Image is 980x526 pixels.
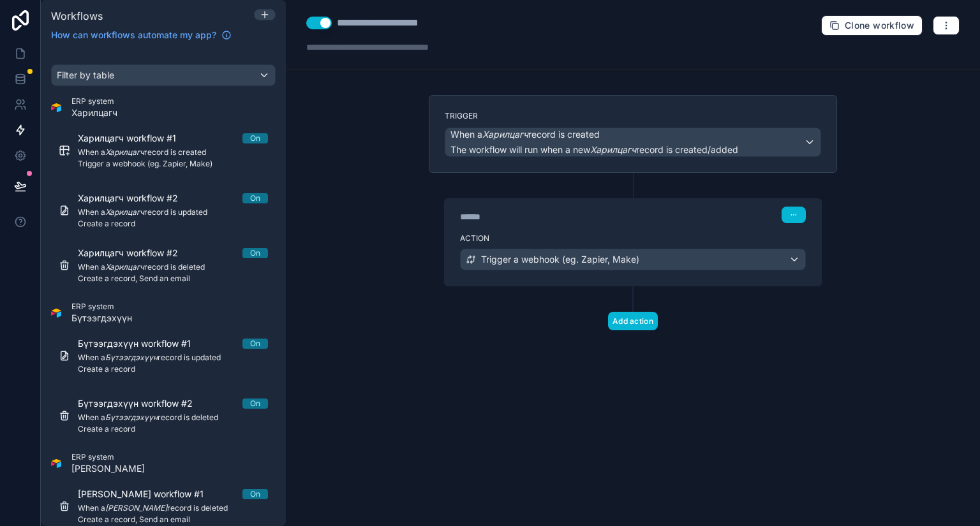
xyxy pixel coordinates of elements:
[482,129,528,140] em: Харилцагч
[51,10,103,22] span: Workflows
[845,20,914,31] span: Clone workflow
[460,233,806,244] label: Action
[450,128,600,141] span: When a record is created
[821,15,923,36] button: Clone workflow
[590,144,636,155] em: Харилцагч
[450,144,738,155] span: The workflow will run when a new record is created/added
[445,128,821,157] button: When aХарилцагчrecord is createdThe workflow will run when a newХарилцагчrecord is created/added
[481,253,639,266] span: Trigger a webhook (eg. Zapier, Make)
[46,29,237,41] a: How can workflows automate my app?
[445,111,821,121] label: Trigger
[608,312,658,330] button: Add action
[460,249,806,270] button: Trigger a webhook (eg. Zapier, Make)
[51,29,216,41] span: How can workflows automate my app?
